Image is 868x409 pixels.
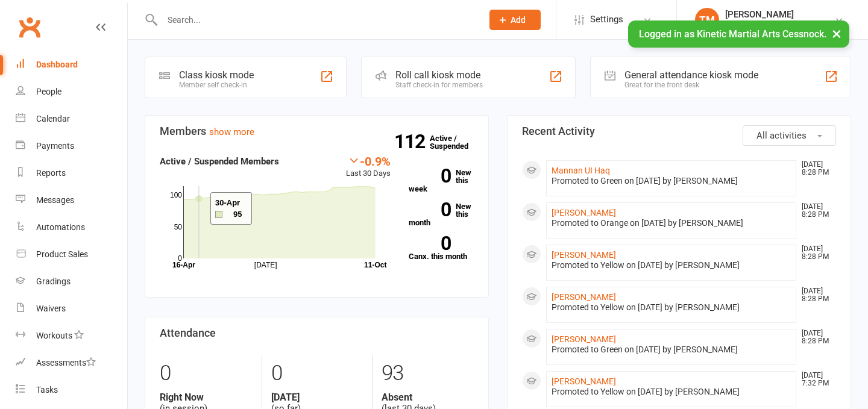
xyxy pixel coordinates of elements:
span: Settings [590,6,623,33]
a: Tasks [16,376,127,404]
div: Workouts [36,331,72,340]
div: Class kiosk mode [179,69,254,81]
a: Dashboard [16,51,127,78]
a: show more [209,126,254,137]
div: Messages [36,195,74,205]
a: Product Sales [16,241,127,268]
div: -0.9% [346,154,391,167]
a: Workouts [16,322,127,349]
time: [DATE] 8:28 PM [796,329,835,345]
div: Promoted to Yellow on [DATE] by [PERSON_NAME] [552,260,791,270]
a: 0Canx. this month [409,236,474,260]
div: Great for the front desk [624,81,758,89]
strong: Absent [382,392,474,403]
span: Add [511,15,526,25]
div: Payments [36,141,74,151]
strong: 0 [409,234,451,252]
time: [DATE] 8:28 PM [796,203,835,219]
div: Roll call kiosk mode [395,69,483,81]
div: Dashboard [36,60,78,69]
a: [PERSON_NAME] [552,292,616,302]
div: Waivers [36,304,66,313]
div: Promoted to Green on [DATE] by [PERSON_NAME] [552,176,791,186]
div: Promoted to Yellow on [DATE] by [PERSON_NAME] [552,302,791,313]
h3: Members [160,125,474,137]
a: 0New this month [409,202,474,226]
div: Promoted to Yellow on [DATE] by [PERSON_NAME] [552,387,791,397]
h3: Recent Activity [522,125,836,137]
div: Promoted to Orange on [DATE] by [PERSON_NAME] [552,218,791,228]
a: [PERSON_NAME] [552,376,616,386]
div: Promoted to Green on [DATE] by [PERSON_NAME] [552,345,791,355]
div: General attendance kiosk mode [624,69,758,81]
a: Messages [16,187,127,214]
div: 93 [382,355,474,392]
div: Reports [36,168,66,178]
strong: Active / Suspended Members [160,156,279,167]
strong: 0 [409,167,451,185]
time: [DATE] 7:32 PM [796,372,835,387]
div: Automations [36,222,85,232]
time: [DATE] 8:28 PM [796,161,835,176]
strong: Right Now [160,392,253,403]
a: Waivers [16,295,127,322]
a: [PERSON_NAME] [552,250,616,260]
a: Gradings [16,268,127,295]
div: Last 30 Days [346,154,391,180]
button: × [826,20,848,46]
div: Member self check-in [179,81,254,89]
a: 112Active / Suspended [430,125,483,159]
div: TM [695,8,719,32]
a: Mannan UI Haq [552,166,610,175]
a: People [16,78,127,105]
a: Clubworx [14,12,45,42]
a: Assessments [16,349,127,376]
div: People [36,87,61,96]
div: 0 [271,355,363,392]
a: Reports [16,160,127,187]
button: All activities [743,125,836,146]
a: Calendar [16,105,127,133]
time: [DATE] 8:28 PM [796,245,835,261]
div: Kinetic Martial Arts Cessnock [725,20,834,31]
a: [PERSON_NAME] [552,334,616,344]
div: Product Sales [36,249,88,259]
a: [PERSON_NAME] [552,208,616,217]
div: 0 [160,355,253,392]
div: Staff check-in for members [395,81,483,89]
div: Assessments [36,358,96,367]
div: [PERSON_NAME] [725,9,834,20]
a: Payments [16,133,127,160]
div: Calendar [36,114,70,123]
span: All activities [756,130,807,141]
span: Logged in as Kinetic Martial Arts Cessnock. [639,28,826,40]
input: Search... [159,11,474,28]
button: Add [489,10,541,30]
time: [DATE] 8:28 PM [796,287,835,303]
div: Gradings [36,276,71,286]
strong: 0 [409,201,451,219]
h3: Attendance [160,327,474,339]
strong: [DATE] [271,392,363,403]
a: 0New this week [409,169,474,193]
strong: 112 [394,133,430,151]
a: Automations [16,214,127,241]
div: Tasks [36,385,58,395]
